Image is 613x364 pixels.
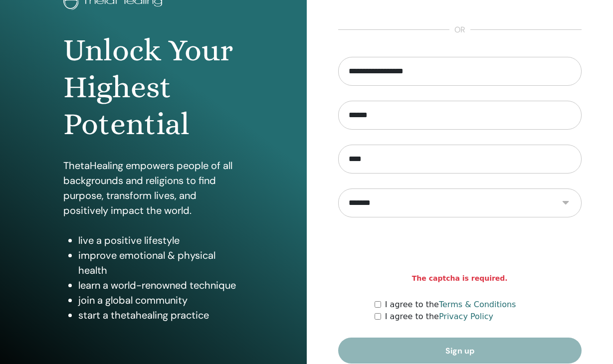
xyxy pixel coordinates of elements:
a: Privacy Policy [439,312,493,321]
a: Terms & Conditions [439,300,516,309]
p: ThetaHealing empowers people of all backgrounds and religions to find purpose, transform lives, a... [63,158,243,218]
h1: Unlock Your Highest Potential [63,32,243,143]
span: or [449,24,470,36]
label: I agree to the [385,299,516,311]
iframe: reCAPTCHA [384,232,536,271]
strong: The captcha is required. [412,273,508,284]
li: join a global community [78,293,243,308]
label: I agree to the [385,311,493,323]
li: learn a world-renowned technique [78,278,243,293]
li: start a thetahealing practice [78,308,243,323]
li: improve emotional & physical health [78,248,243,278]
li: live a positive lifestyle [78,233,243,248]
